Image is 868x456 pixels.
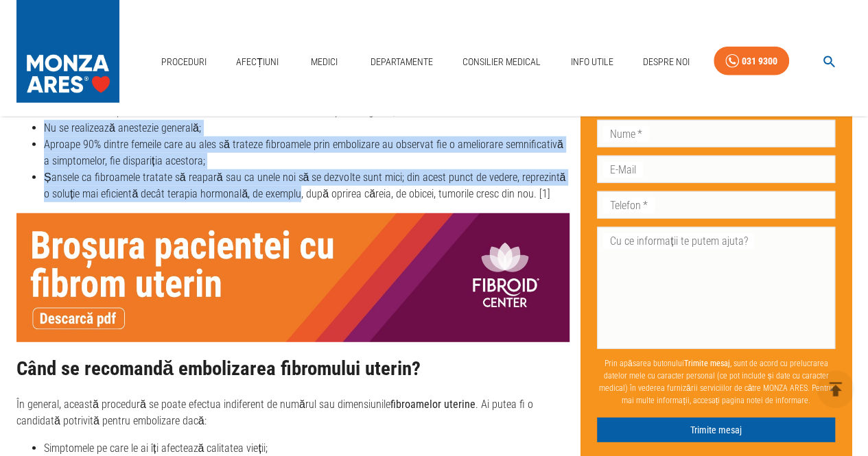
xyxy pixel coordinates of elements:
[303,48,347,76] a: Medici
[231,48,284,76] a: Afecțiuni
[714,47,789,76] a: 031 9300
[16,213,570,342] img: Brosura pacientei
[156,48,212,76] a: Proceduri
[637,48,695,76] a: Despre Noi
[44,136,570,169] li: Aproape 90% dintre femeile care au ales să trateze fibroamele prin embolizare au observat fie o a...
[16,396,570,429] p: În general, această procedură se poate efectua indiferent de numărul sau dimensiunile . Ai putea ...
[817,370,854,408] button: delete
[44,120,570,136] li: Nu se realizează anestezie generală;
[16,358,570,380] h2: Când se recomandă embolizarea fibromului uterin?
[390,398,476,411] strong: fibroamelor uterine
[365,48,438,76] a: Departamente
[457,48,546,76] a: Consilier Medical
[44,169,570,202] li: Șansele ca fibroamele tratate să reapară sau ca unele noi să se dezvolte sunt mici; din acest pun...
[597,351,835,411] p: Prin apăsarea butonului , sunt de acord cu prelucrarea datelor mele cu caracter personal (ce pot ...
[565,48,618,76] a: Info Utile
[597,417,835,442] button: Trimite mesaj
[683,358,729,368] b: Trimite mesaj
[742,53,777,70] div: 031 9300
